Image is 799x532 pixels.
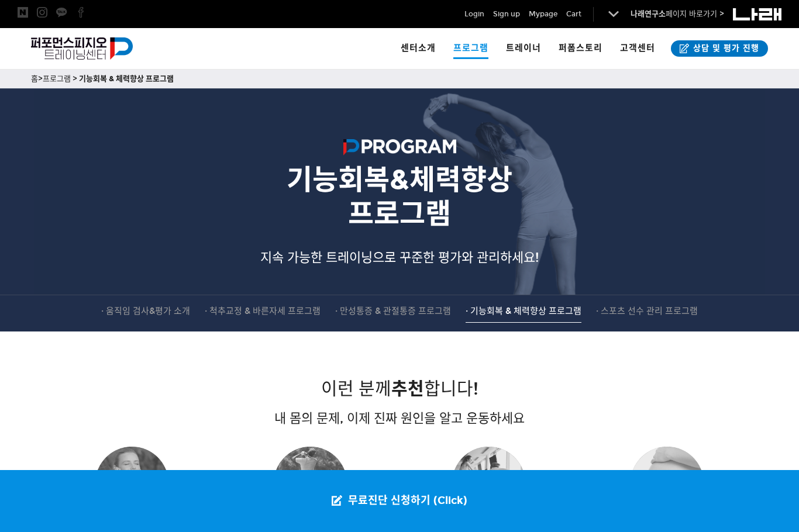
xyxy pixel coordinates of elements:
a: · 움직임 검사&평가 소개 [101,304,190,322]
a: Login [464,8,484,20]
a: 홈 [31,74,38,84]
a: · 척추교정 & 바른자세 프로그램 [205,304,321,322]
a: 프로그램 [43,74,71,84]
img: 컨디션관리 - 예시 아이콘 [95,447,168,520]
a: 고객센터 [611,28,664,69]
a: 나래연구소페이지 바로가기 > [631,9,724,19]
strong: 기능회복&체력향상 [287,163,512,197]
strong: 추천 [391,378,424,399]
span: 고객센터 [620,43,655,53]
span: · 움직임 검사&평가 소개 [101,306,190,316]
strong: 프로그램 [348,196,451,231]
span: 프로그램 [453,37,488,59]
span: 상담 및 평가 진행 [690,43,759,54]
a: Cart [566,8,581,20]
img: 유산소/근력 - 예시 아이콘 [452,447,525,520]
a: 상담 및 평가 진행 [671,40,768,57]
strong: 나래연구소 [631,9,666,19]
span: 지속 가능한 트레이닝으로 꾸준한 평가와 관리하세요! [260,250,539,265]
p: > > [31,72,768,85]
span: · 기능회복 & 체력향상 프로그램 [466,306,581,316]
a: 센터소개 [392,28,445,69]
span: 이런 분께 합니다! [321,378,478,399]
span: · 척추교정 & 바른자세 프로그램 [205,306,321,316]
span: 센터소개 [401,43,436,53]
span: 퍼폼스토리 [559,43,602,53]
a: 프로그램 [445,28,497,69]
img: 임산부 - 예시 아이콘 [631,447,704,520]
span: 트레이너 [506,43,541,53]
a: · 만성통증 & 관절통증 프로그램 [335,304,451,322]
span: · 스포츠 선수 관리 프로그램 [596,306,698,316]
span: 내 몸의 문제, 이제 진짜 원인을 알고 운동하세요 [274,410,525,426]
a: Mypage [529,8,557,20]
a: · 기능회복 & 체력향상 프로그램 [466,304,581,323]
img: 건강한 취미생활 - 예시 아이콘 [274,447,347,520]
a: 퍼폼스토리 [550,28,611,69]
a: 기능회복 & 체력향상 프로그램 [79,74,174,84]
img: PROGRAM [343,139,456,160]
a: Sign up [493,8,520,20]
a: · 스포츠 선수 관리 프로그램 [596,304,698,322]
a: 무료진단 신청하기 (Click) [320,470,479,532]
a: 트레이너 [497,28,550,69]
span: · 만성통증 & 관절통증 프로그램 [335,306,451,316]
